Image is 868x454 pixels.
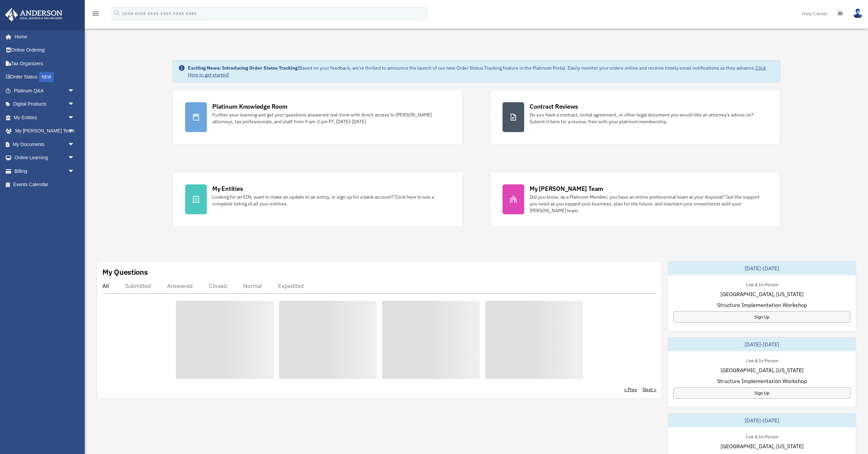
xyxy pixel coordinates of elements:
div: Live & In-Person [741,433,784,440]
span: arrow_drop_down [68,164,81,178]
a: < Prev [624,386,637,393]
i: search [113,9,121,17]
span: arrow_drop_down [68,97,81,111]
div: All [102,283,109,289]
div: Answered [167,283,193,289]
div: Further your learning and get your questions answered real-time with direct access to [PERSON_NAM... [212,111,450,125]
span: arrow_drop_down [68,151,81,165]
div: NEW [39,72,54,82]
a: Billingarrow_drop_down [5,164,85,178]
a: Sign Up [673,311,850,323]
a: Order StatusNEW [5,70,85,84]
a: Sign Up [673,387,850,399]
div: Normal [243,283,262,289]
div: Contract Reviews [530,102,578,111]
div: Closed [209,283,227,289]
i: menu [92,10,100,18]
img: User Pic [853,8,863,18]
a: My [PERSON_NAME] Team Did you know, as a Platinum Member, you have an entire professional team at... [490,172,780,227]
div: Expedited [278,283,304,289]
a: Platinum Knowledge Room Further your learning and get your questions answered real-time with dire... [173,90,463,145]
span: [GEOGRAPHIC_DATA], [US_STATE] [721,442,804,450]
div: Live & In-Person [741,357,784,364]
a: Events Calendar [5,178,85,192]
a: Platinum Q&Aarrow_drop_down [5,84,85,97]
span: Structure Implementation Workshop [717,301,807,309]
a: Click Here to get started! [188,65,766,78]
div: [DATE]-[DATE] [668,338,856,351]
a: Online Ordering [5,43,85,57]
div: Based on your feedback, we're thrilled to announce the launch of our new Order Status Tracking fe... [188,65,774,78]
a: My Entitiesarrow_drop_down [5,111,85,124]
span: [GEOGRAPHIC_DATA], [US_STATE] [721,366,804,374]
div: My Entities [212,184,243,193]
a: Digital Productsarrow_drop_down [5,97,85,111]
a: Contract Reviews Do you have a contract, rental agreement, or other legal document you would like... [490,90,780,145]
strong: Exciting News: Introducing Order Status Tracking! [188,65,299,71]
a: My Documentsarrow_drop_down [5,138,85,151]
a: My [PERSON_NAME] Teamarrow_drop_down [5,124,85,138]
div: [DATE]-[DATE] [668,414,856,427]
div: [DATE]-[DATE] [668,261,856,275]
a: menu [92,12,100,18]
div: Live & In-Person [741,280,784,288]
a: Tax Organizers [5,57,85,70]
span: arrow_drop_down [68,84,81,98]
a: Next > [643,386,656,393]
a: Online Learningarrow_drop_down [5,151,85,165]
div: My Questions [102,267,148,277]
span: arrow_drop_down [68,124,81,138]
span: arrow_drop_down [68,111,81,125]
div: Did you know, as a Platinum Member, you have an entire professional team at your disposal? Get th... [530,194,768,214]
div: Do you have a contract, rental agreement, or other legal document you would like an attorney's ad... [530,111,768,125]
a: Home [5,30,81,43]
div: Platinum Knowledge Room [212,102,288,111]
div: Submitted [125,283,151,289]
div: My [PERSON_NAME] Team [530,184,603,193]
img: Anderson Advisors Platinum Portal [3,8,64,21]
span: [GEOGRAPHIC_DATA], [US_STATE] [721,290,804,298]
span: Structure Implementation Workshop [717,377,807,385]
span: arrow_drop_down [68,138,81,151]
a: My Entities Looking for an EIN, want to make an update to an entity, or sign up for a bank accoun... [173,172,463,227]
div: Looking for an EIN, want to make an update to an entity, or sign up for a bank account? Click her... [212,194,450,207]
